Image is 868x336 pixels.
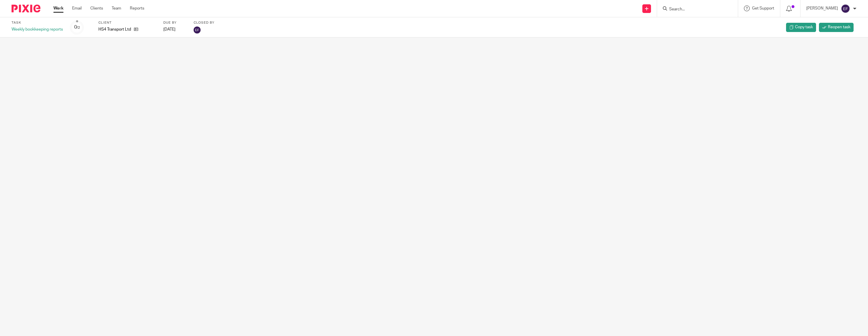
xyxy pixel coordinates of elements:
div: 0 [74,24,80,31]
span: Get Support [752,6,774,10]
p: [PERSON_NAME] [806,5,838,11]
i: Open client page [134,27,138,31]
span: Copy task [795,24,813,30]
label: Client [98,20,156,25]
img: Erica Fowler [194,27,201,33]
small: /2 [77,26,80,29]
img: svg%3E [841,4,850,13]
a: Clients [90,5,103,11]
input: Search [669,7,721,12]
label: Task [12,20,63,25]
p: HS4 Transport Ltd [98,27,131,32]
label: Closed by [194,20,214,25]
a: Copy task [786,23,816,32]
label: Due by [163,20,186,25]
a: Work [53,5,63,11]
span: Reopen task [828,24,850,30]
a: Reopen task [819,23,854,32]
a: Team [112,5,121,11]
div: Weekly bookkeeping reports [12,27,63,32]
a: Email [72,5,82,11]
img: Pixie [12,5,40,12]
a: Reports [130,5,144,11]
div: [DATE] [163,27,186,32]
